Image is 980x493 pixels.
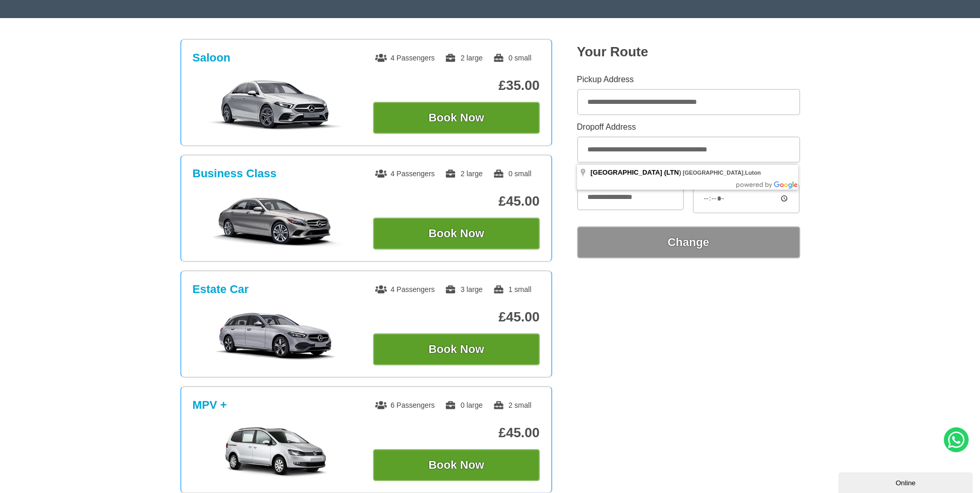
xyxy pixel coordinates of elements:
[590,168,679,176] span: [GEOGRAPHIC_DATA] (LTN
[493,285,531,294] span: 1 small
[193,51,230,65] h3: Saloon
[373,449,540,481] button: Book Now
[198,426,353,478] img: MPV +
[577,226,800,258] button: Change
[445,285,483,294] span: 3 large
[198,79,353,131] img: Saloon
[198,195,353,246] img: Business Class
[375,285,435,294] span: 4 Passengers
[745,170,761,176] span: Luton
[375,54,435,62] span: 4 Passengers
[373,78,540,94] p: £35.00
[445,401,483,409] span: 0 large
[445,54,483,62] span: 2 large
[493,170,531,178] span: 0 small
[838,470,975,493] iframe: chat widget
[375,170,435,178] span: 4 Passengers
[493,401,531,409] span: 2 small
[683,170,744,176] span: [GEOGRAPHIC_DATA]
[373,193,540,209] p: £45.00
[373,425,540,441] p: £45.00
[373,218,540,250] button: Book Now
[577,75,800,84] label: Pickup Address
[193,167,277,180] h3: Business Class
[683,170,761,176] span: ,
[193,283,249,296] h3: Estate Car
[577,44,800,60] h2: Your Route
[493,54,531,62] span: 0 small
[198,311,353,362] img: Estate Car
[373,102,540,134] button: Book Now
[193,398,227,412] h3: MPV +
[445,170,483,178] span: 2 large
[577,123,800,131] label: Dropoff Address
[373,333,540,365] button: Book Now
[590,168,683,176] span: )
[373,309,540,325] p: £45.00
[375,401,435,409] span: 6 Passengers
